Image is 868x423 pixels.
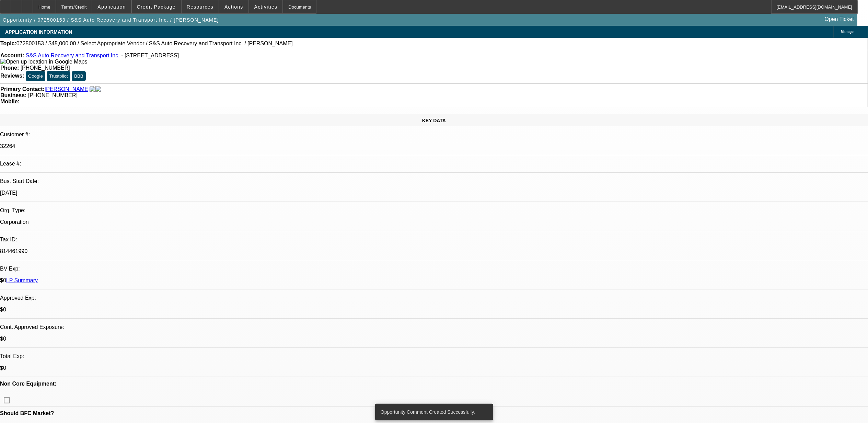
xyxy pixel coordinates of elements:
[0,41,16,47] strong: Topic:
[6,277,38,283] a: LP Summary
[375,404,490,420] div: Opportunity Comment Created Successfully.
[90,86,95,92] img: facebook-icon.png
[3,17,219,23] span: Opportunity / 072500153 / S&S Auto Recovery and Transport Inc. / [PERSON_NAME]
[45,86,90,92] a: [PERSON_NAME]
[21,65,70,71] span: [PHONE_NUMBER]
[26,53,120,58] a: S&S Auto Recovery and Transport Inc.
[28,92,78,98] span: [PHONE_NUMBER]
[97,4,126,10] span: Application
[0,53,24,58] strong: Account:
[95,86,101,92] img: linkedin-icon.png
[187,4,213,10] span: Resources
[121,53,179,58] span: - [STREET_ADDRESS]
[0,86,45,92] strong: Primary Contact:
[132,0,181,13] button: Credit Package
[219,0,248,13] button: Actions
[16,41,293,47] span: 072500153 / $45,000.00 / Select Appropriate Vendor / S&S Auto Recovery and Transport Inc. / [PERS...
[26,71,45,81] button: Google
[0,99,20,104] strong: Mobile:
[0,59,87,65] img: Open up location in Google Maps
[822,13,857,25] a: Open Ticket
[224,4,243,10] span: Actions
[422,118,446,123] span: KEY DATA
[182,0,219,13] button: Resources
[0,92,26,98] strong: Business:
[0,65,19,71] strong: Phone:
[47,71,70,81] button: Trustpilot
[137,4,176,10] span: Credit Package
[5,29,72,35] span: APPLICATION INFORMATION
[254,4,278,10] span: Activities
[841,30,854,34] span: Manage
[72,71,86,81] button: BBB
[92,0,131,13] button: Application
[249,0,283,13] button: Activities
[0,73,24,79] strong: Reviews:
[0,59,87,65] a: View Google Maps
